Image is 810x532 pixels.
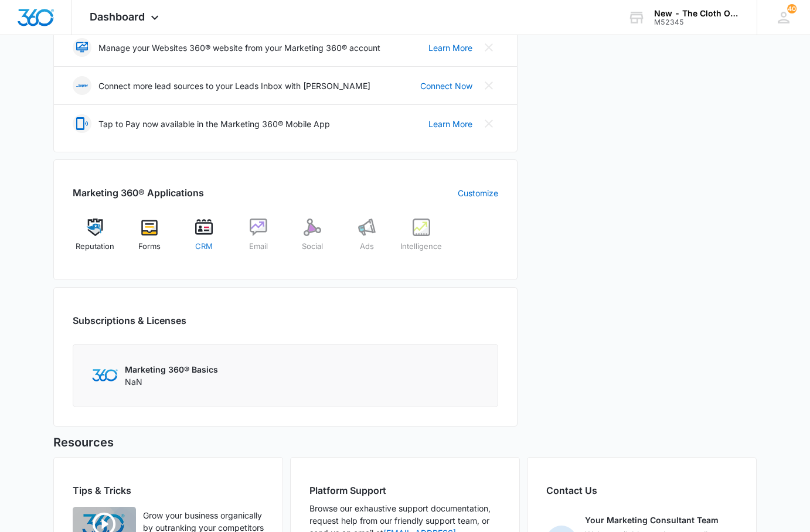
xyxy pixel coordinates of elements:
div: account id [654,18,740,26]
a: Forms [127,219,172,261]
span: CRM [195,241,213,253]
a: Email [236,219,281,261]
div: notifications count [787,4,797,13]
div: NaN [125,363,218,388]
button: Close [479,76,498,95]
p: Manage your Websites 360® website from your Marketing 360® account [98,42,380,54]
p: Your Marketing Consultant Team [585,514,719,526]
a: Reputation [73,219,118,261]
p: Marketing 360® Basics [125,363,218,376]
h2: Contact Us [546,483,737,497]
button: Close [479,114,498,133]
a: Learn More [428,42,472,54]
p: Connect more lead sources to your Leads Inbox with [PERSON_NAME] [98,80,370,92]
a: Social [290,219,335,261]
button: Close [479,38,498,57]
a: Intelligence [399,219,444,261]
span: 40 [787,4,797,13]
span: Forms [138,241,161,253]
a: Ads [345,219,390,261]
span: Ads [360,241,374,253]
span: Email [249,241,268,253]
a: CRM [182,219,227,261]
span: Reputation [76,241,114,253]
div: account name [654,9,740,18]
a: Connect Now [420,80,472,92]
span: Social [302,241,323,253]
h2: Tips & Tricks [73,483,264,497]
p: Tap to Pay now available in the Marketing 360® Mobile App [98,118,330,130]
img: Marketing 360 Logo [92,369,118,381]
h5: Resources [53,434,757,451]
a: Customize [458,187,498,199]
a: Learn More [428,118,472,130]
h2: Subscriptions & Licenses [73,313,186,328]
h2: Marketing 360® Applications [73,186,204,200]
span: Intelligence [400,241,442,253]
h2: Platform Support [309,483,501,497]
span: Dashboard [90,11,145,23]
